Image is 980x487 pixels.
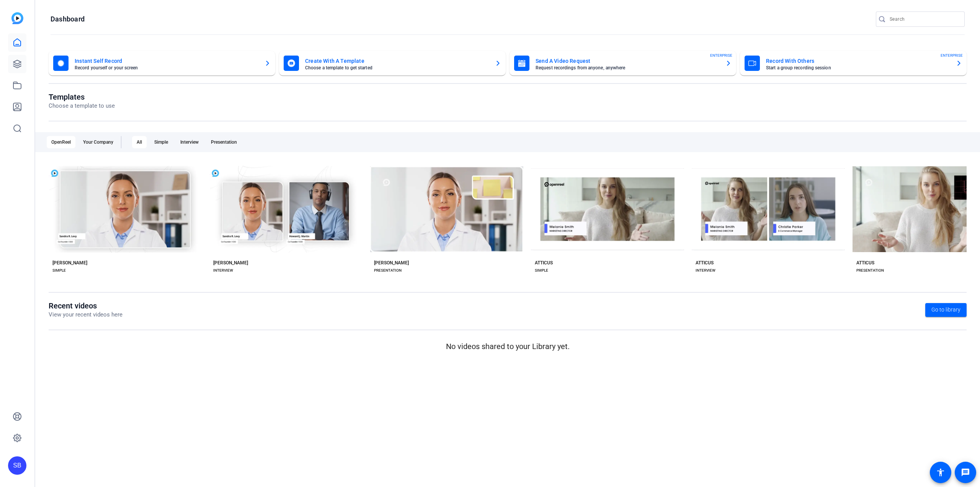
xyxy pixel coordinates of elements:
[305,66,489,70] mat-card-subtitle: Choose a template to get started
[374,267,402,274] div: PRESENTATION
[536,66,719,70] mat-card-subtitle: Request recordings from anyone, anywhere
[206,136,242,148] div: Presentation
[374,260,409,266] div: [PERSON_NAME]
[536,56,719,66] mat-card-title: Send A Video Request
[696,260,714,266] div: ATTICUS
[696,267,715,274] div: INTERVIEW
[535,260,553,266] div: ATTICUS
[49,102,115,110] p: Choose a template to use
[52,260,87,266] div: [PERSON_NAME]
[49,301,122,310] h1: Recent videos
[49,51,275,75] button: Instant Self RecordRecord yourself or your screen
[710,52,732,58] span: ENTERPRISE
[279,51,506,75] button: Create With A TemplateChoose a template to get started
[52,267,66,274] div: SIMPLE
[150,136,173,148] div: Simple
[213,267,233,274] div: INTERVIEW
[856,260,874,266] div: ATTICUS
[925,303,967,317] a: Go to library
[766,56,950,66] mat-card-title: Record With Others
[75,66,258,70] mat-card-subtitle: Record yourself or your screen
[535,267,548,274] div: SIMPLE
[8,456,26,475] div: SB
[740,51,967,75] button: Record With OthersStart a group recording sessionENTERPRISE
[49,341,967,352] p: No videos shared to your Library yet.
[941,52,963,58] span: ENTERPRISE
[49,92,115,102] h1: Templates
[961,468,970,477] mat-icon: message
[75,56,258,66] mat-card-title: Instant Self Record
[931,306,960,314] span: Go to library
[176,136,203,148] div: Interview
[305,56,489,66] mat-card-title: Create With A Template
[213,260,248,266] div: [PERSON_NAME]
[132,136,147,148] div: All
[856,267,884,274] div: PRESENTATION
[49,310,122,319] p: View your recent videos here
[510,51,736,75] button: Send A Video RequestRequest recordings from anyone, anywhereENTERPRISE
[936,468,945,477] mat-icon: accessibility
[766,66,950,70] mat-card-subtitle: Start a group recording session
[47,136,75,148] div: OpenReel
[78,136,118,148] div: Your Company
